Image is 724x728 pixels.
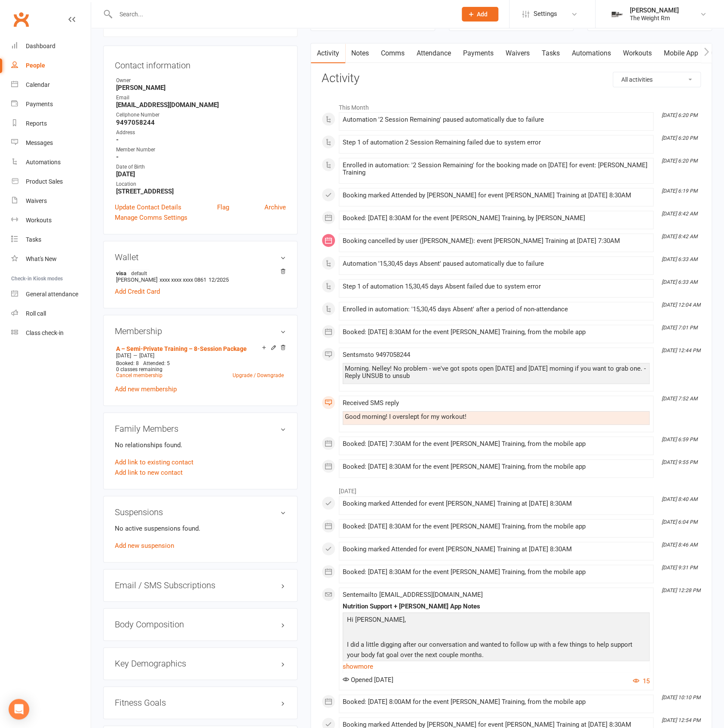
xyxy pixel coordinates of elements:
[116,366,163,372] span: 0 classes remaining
[116,77,286,85] div: Owner
[115,202,181,212] a: Update Contact Details
[26,120,47,127] div: Reports
[26,62,45,69] div: People
[345,43,375,63] a: Notes
[343,399,650,407] div: Received SMS reply
[116,345,247,352] a: A – Semi-Private Training – 8-Session Package
[662,112,697,118] i: [DATE] 6:20 PM
[375,43,411,63] a: Comms
[115,620,286,629] h3: Body Composition
[345,413,647,421] div: Good morning! I overslept for my workout!
[608,6,626,23] img: thumb_image1749576563.png
[662,233,697,240] i: [DATE] 8:42 AM
[26,236,41,243] div: Tasks
[116,111,286,119] div: Cellphone Number
[345,614,647,627] p: Hi [PERSON_NAME],
[477,11,488,18] span: Add
[662,158,697,164] i: [DATE] 6:20 PM
[116,119,286,126] strong: 9497058244
[115,286,160,297] a: Add Credit Card
[662,565,697,571] i: [DATE] 9:31 PM
[343,260,650,267] div: Automation '15,30,45 days Absent' paused automatically due to failure
[662,256,697,262] i: [DATE] 6:33 AM
[115,542,174,550] a: Add new suspension
[116,372,163,378] a: Cancel membership
[345,365,647,380] div: Morning. Nelley! No problem - we've got spots open [DATE] and [DATE] morning if you want to grab ...
[11,153,91,172] a: Automations
[116,101,286,109] strong: [EMAIL_ADDRESS][DOMAIN_NAME]
[662,279,697,285] i: [DATE] 6:33 AM
[662,188,697,194] i: [DATE] 6:19 PM
[322,72,701,85] h3: Activity
[11,172,91,191] a: Product Sales
[322,482,701,496] li: [DATE]
[139,353,154,359] span: [DATE]
[343,698,650,706] div: Booked: [DATE] 8:00AM for the event [PERSON_NAME] Training, from the mobile app
[217,202,229,212] a: Flag
[11,133,91,153] a: Messages
[343,660,650,673] a: show more
[113,8,451,20] input: Search...
[26,310,46,317] div: Roll call
[343,306,650,313] div: Enrolled in automation: '15,30,45 days Absent' after a period of non-attendance
[343,162,650,176] div: Enrolled in automation: '2 Session Remaining' for the booking made on [DATE] for event: [PERSON_N...
[343,676,393,684] span: Opened [DATE]
[662,135,697,141] i: [DATE] 6:20 PM
[115,424,286,433] h3: Family Members
[662,459,697,465] i: [DATE] 9:55 PM
[116,270,282,276] strong: visa
[116,136,286,144] strong: -
[343,283,650,290] div: Step 1 of automation 15,30,45 days Absent failed due to system error
[630,14,679,22] div: The Weight Rm
[11,304,91,323] a: Roll call
[500,43,536,63] a: Waivers
[11,56,91,75] a: People
[116,353,131,359] span: [DATE]
[662,717,700,723] i: [DATE] 12:54 PM
[116,187,286,195] strong: [STREET_ADDRESS]
[26,217,52,224] div: Workouts
[311,43,345,63] a: Activity
[658,43,704,63] a: Mobile App
[11,114,91,133] a: Reports
[26,43,55,49] div: Dashboard
[115,212,187,223] a: Manage Comms Settings
[534,4,557,24] span: Settings
[457,43,500,63] a: Payments
[116,360,139,366] span: Booked: 8
[343,591,483,599] span: Sent email to [EMAIL_ADDRESS][DOMAIN_NAME]
[115,467,183,478] a: Add link to new contact
[26,81,50,88] div: Calendar
[26,255,57,262] div: What's New
[115,507,286,517] h3: Suspensions
[633,676,650,686] button: 15
[26,101,53,108] div: Payments
[343,192,650,199] div: Booking marked Attended by [PERSON_NAME] for event [PERSON_NAME] Training at [DATE] 8:30AM
[115,385,177,393] a: Add new membership
[662,347,700,353] i: [DATE] 12:44 PM
[662,542,697,548] i: [DATE] 8:46 AM
[11,249,91,269] a: What's New
[115,581,286,590] h3: Email / SMS Subscriptions
[411,43,457,63] a: Attendance
[115,268,286,284] li: [PERSON_NAME]
[462,7,498,22] button: Add
[11,37,91,56] a: Dashboard
[343,463,650,470] div: Booked: [DATE] 8:30AM for the event [PERSON_NAME] Training, from the mobile app
[343,523,650,530] div: Booked: [DATE] 8:30AM for the event [PERSON_NAME] Training, from the mobile app
[116,163,286,171] div: Date of Birth
[116,84,286,92] strong: [PERSON_NAME]
[662,396,697,402] i: [DATE] 7:52 AM
[343,568,650,576] div: Booked: [DATE] 8:30AM for the event [PERSON_NAME] Training, from the mobile app
[343,500,650,507] div: Booking marked Attended for event [PERSON_NAME] Training at [DATE] 8:30AM
[115,57,286,70] h3: Contact information
[662,496,697,502] i: [DATE] 8:40 AM
[116,94,286,102] div: Email
[26,178,63,185] div: Product Sales
[115,326,286,336] h3: Membership
[209,276,229,283] span: 12/2025
[11,75,91,95] a: Calendar
[11,323,91,343] a: Class kiosk mode
[345,639,647,662] p: I did a little digging after our conversation and wanted to follow up with a few things to help s...
[617,43,658,63] a: Workouts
